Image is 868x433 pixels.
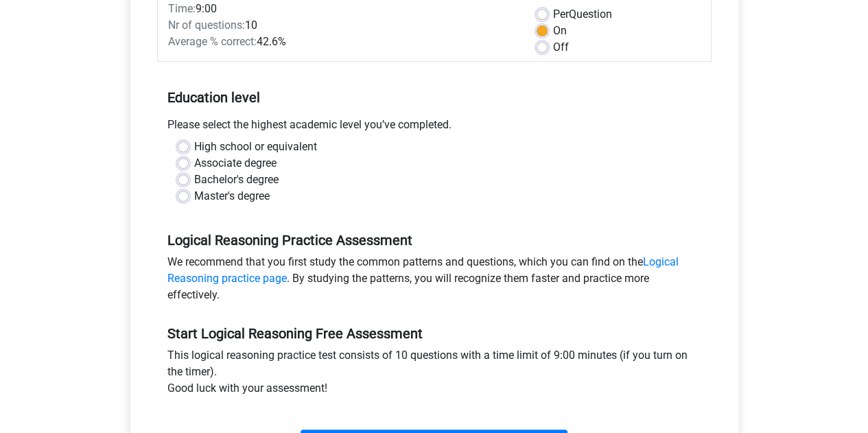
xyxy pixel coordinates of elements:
span: Nr of questions: [168,19,245,32]
h5: Start Logical Reasoning Free Assessment [167,325,701,342]
label: Bachelor's degree [194,172,279,188]
label: Question [553,6,612,23]
label: Off [553,39,569,56]
div: 10 [158,17,526,34]
h5: Education level [167,84,701,111]
div: We recommend that you first study the common patterns and questions, which you can find on the . ... [157,254,712,309]
div: 42.6% [158,34,526,50]
label: High school or equivalent [194,139,317,155]
span: Time: [168,2,196,15]
span: Average % correct: [168,35,257,48]
div: This logical reasoning practice test consists of 10 questions with a time limit of 9:00 minutes (... [157,347,712,402]
span: Per [553,8,569,21]
div: 9:00 [158,1,526,17]
label: On [553,23,567,39]
label: Associate degree [194,155,277,172]
label: Master's degree [194,188,270,204]
div: Please select the highest academic level you’ve completed. [157,117,712,139]
h5: Logical Reasoning Practice Assessment [167,232,701,248]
